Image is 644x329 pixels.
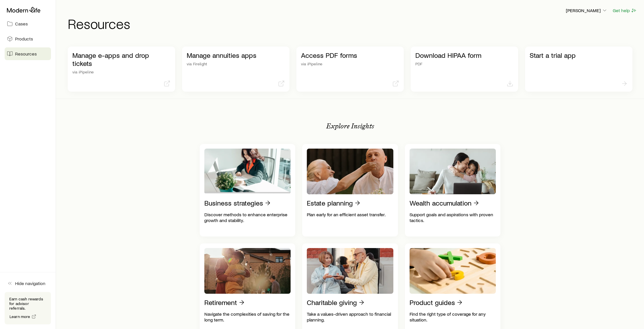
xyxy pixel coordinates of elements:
[410,199,471,207] p: Wealth accumulation
[307,298,357,306] p: Charitable giving
[204,248,291,294] img: Retirement
[410,311,496,323] p: Find the right type of coverage for any situation.
[204,149,291,194] img: Business strategies
[15,280,45,286] span: Hide navigation
[72,51,170,67] p: Manage e-apps and drop tickets
[410,212,496,223] p: Support goals and aspirations with proven tactics.
[5,17,51,30] a: Cases
[5,32,51,45] a: Products
[15,51,37,57] span: Resources
[10,315,30,319] span: Learn more
[410,149,496,194] img: Wealth accumulation
[204,212,291,223] p: Discover methods to enhance enterprise growth and stability.
[9,297,46,310] p: Earn cash rewards for advisor referrals.
[410,248,496,294] img: Product guides
[187,51,285,59] p: Manage annuities apps
[307,248,393,294] img: Charitable giving
[5,292,51,324] div: Earn cash rewards for advisor referrals.Learn more
[307,199,353,207] p: Estate planning
[566,7,608,14] button: [PERSON_NAME]
[326,122,374,130] p: Explore Insights
[204,199,263,207] p: Business strategies
[410,298,455,306] p: Product guides
[415,62,513,66] p: PDF
[204,298,237,306] p: Retirement
[405,144,501,236] a: Wealth accumulationSupport goals and aspirations with proven tactics.
[411,47,518,92] a: Download HIPAA formPDF
[307,311,393,323] p: Take a values-driven approach to financial planning.
[187,62,285,66] p: via Firelight
[204,311,291,323] p: Navigate the complexities of saving for the long term.
[301,51,399,59] p: Access PDF forms
[530,51,628,59] p: Start a trial app
[68,16,637,30] h1: Resources
[566,8,608,13] p: [PERSON_NAME]
[307,149,393,194] img: Estate planning
[5,277,51,290] button: Hide navigation
[200,144,296,236] a: Business strategiesDiscover methods to enhance enterprise growth and stability.
[307,212,393,217] p: Plan early for an efficient asset transfer.
[5,47,51,60] a: Resources
[72,70,170,74] p: via iPipeline
[302,144,398,236] a: Estate planningPlan early for an efficient asset transfer.
[612,7,637,14] button: Get help
[301,62,399,66] p: via iPipeline
[15,36,33,42] span: Products
[415,51,513,59] p: Download HIPAA form
[15,21,28,27] span: Cases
